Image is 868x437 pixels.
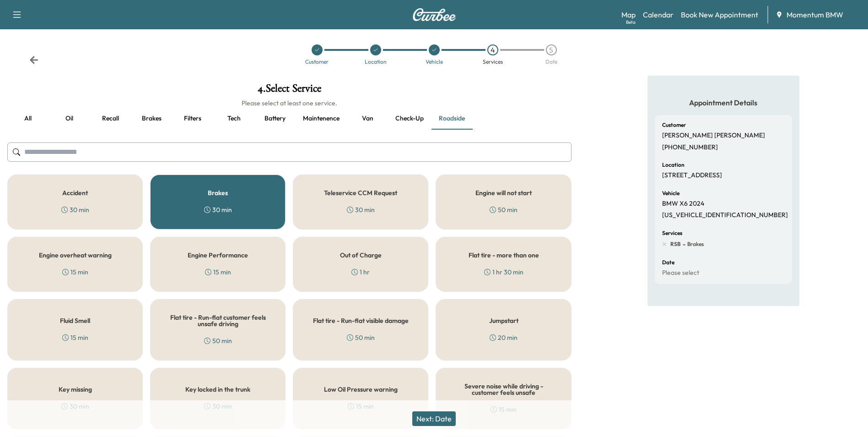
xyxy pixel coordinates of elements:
button: Check-up [388,108,431,130]
h6: Services [662,230,682,236]
span: RSB [670,240,681,248]
h6: Please select at least one service. [7,98,571,108]
h5: Accident [62,190,88,196]
div: 30 min [204,205,232,214]
h5: Flat tire - more than one [469,252,539,258]
button: Brakes [131,108,172,130]
button: all [7,108,49,130]
div: Beta [626,19,636,26]
div: 5 [546,44,557,55]
span: Momentum BMW [787,9,843,20]
button: Battery [254,108,296,130]
h5: Engine will not start [475,190,532,196]
a: Book New Appointment [681,9,758,20]
div: 30 min [61,205,89,214]
h6: Vehicle [662,191,679,196]
div: 15 min [205,268,231,277]
button: Maintenence [296,108,347,130]
div: 20 min [490,333,518,342]
h5: Key locked in the trunk [185,386,250,393]
h5: Engine overheat warning [39,252,112,258]
p: BMW X6 2024 [662,200,704,208]
span: - [681,240,685,249]
div: basic tabs example [7,108,571,130]
div: 50 min [204,336,232,345]
h5: Severe noise while driving - customer feels unsafe [451,383,556,396]
h5: Key missing [59,386,92,393]
button: Oil [49,108,90,130]
p: [STREET_ADDRESS] [662,171,722,180]
h6: Date [662,260,674,265]
h5: Fluid Smell [60,317,90,324]
div: 1 hr 30 min [484,268,523,277]
div: Date [545,59,557,65]
button: Van [347,108,388,130]
h6: Customer [662,122,686,128]
h6: Location [662,162,685,168]
button: Next: Date [412,411,456,426]
p: Please select [662,269,699,277]
button: Filters [172,108,213,130]
h5: Teleservice CCM Request [324,190,397,196]
div: Back [29,55,38,65]
div: Customer [305,59,329,65]
p: [PERSON_NAME] [PERSON_NAME] [662,131,765,140]
p: [US_VEHICLE_IDENTIFICATION_NUMBER] [662,211,788,219]
span: Brakes [685,240,704,248]
p: [PHONE_NUMBER] [662,143,718,152]
h1: 4 . Select Service [7,83,571,98]
div: 50 min [347,333,375,342]
div: 50 min [490,205,518,214]
div: 30 min [347,205,375,214]
button: Tech [213,108,254,130]
button: Roadside [431,108,472,130]
div: Services [483,59,503,65]
h5: Flat tire - Run-flat visible damage [313,317,409,324]
div: Vehicle [426,59,443,65]
h5: Appointment Details [655,98,792,108]
h5: Engine Performance [188,252,248,258]
img: Curbee Logo [412,8,456,21]
button: Recall [90,108,131,130]
h5: Flat tire - Run-flat customer feels unsafe driving [165,314,270,327]
h5: Brakes [208,190,228,196]
div: Location [365,59,387,65]
div: 15 min [62,268,88,277]
h5: Jumpstart [489,317,518,324]
a: Calendar [643,9,674,20]
a: MapBeta [621,9,636,20]
div: 15 min [62,333,88,342]
h5: Low Oil Pressure warning [324,386,398,393]
h5: Out of Charge [340,252,382,258]
div: 1 hr [351,268,370,277]
div: 4 [487,44,498,55]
